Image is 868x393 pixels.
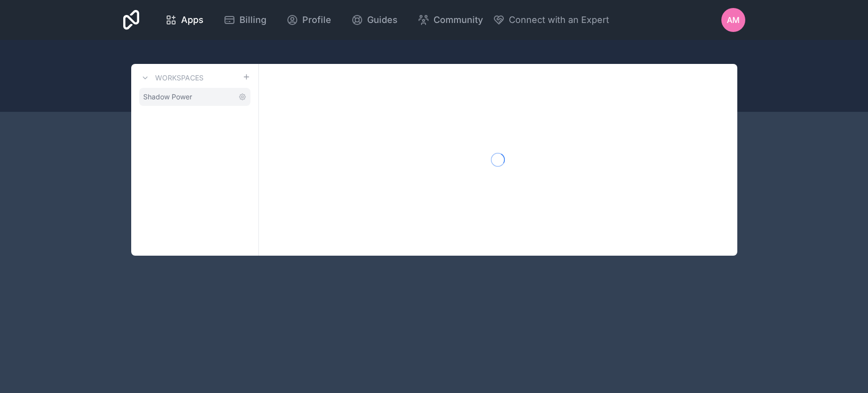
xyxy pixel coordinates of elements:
[139,88,250,106] a: Shadow Power
[493,13,609,27] button: Connect with an Expert
[143,92,192,102] span: Shadow Power
[509,13,609,27] span: Connect with an Expert
[139,72,204,84] a: Workspaces
[157,9,212,31] a: Apps
[410,9,491,31] a: Community
[302,13,331,27] span: Profile
[239,13,266,27] span: Billing
[216,9,274,31] a: Billing
[434,13,483,27] span: Community
[278,9,339,31] a: Profile
[367,13,398,27] span: Guides
[181,13,204,27] span: Apps
[155,73,204,83] h3: Workspaces
[727,14,740,26] span: AM
[343,9,406,31] a: Guides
